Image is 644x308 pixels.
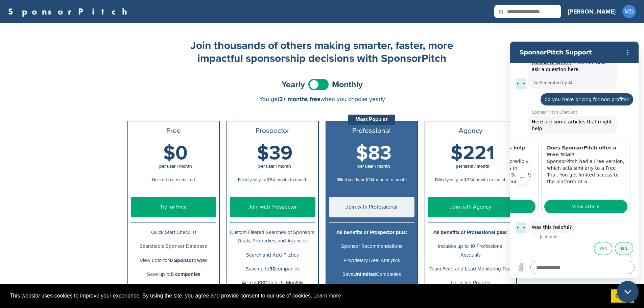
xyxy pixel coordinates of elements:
[353,271,376,277] b: Unlimited
[510,42,639,278] iframe: Messaging window
[269,266,276,272] b: 30
[230,197,315,217] a: Join with Prospector
[329,270,414,279] p: Save Companies
[376,177,407,183] span: month-to-month
[257,141,292,165] span: $39
[428,127,514,135] h3: Agency
[433,229,508,235] b: All benefits of Professional plus:
[428,242,514,259] p: Includes up to 10 Professional Accounts
[131,127,216,135] h3: Free
[428,265,514,273] p: Team Feed and Lead Monitoring Tool
[168,257,193,263] b: 10 Sponsor
[131,228,216,237] p: Quick Start Checklist
[230,279,315,287] p: Access Contacts Monthly
[348,115,395,125] div: Most Popular
[131,256,216,265] p: View upto to pages
[171,271,200,277] b: 5 companies
[187,39,457,65] h2: Join thousands of others making smarter, faster, more impactful sponsorship decisions with Sponso...
[617,281,639,303] iframe: Button to launch messaging window, conversation in progress
[329,256,414,265] p: Proprietary Deal Analytics
[336,177,374,183] span: Billed yearly, or $134
[159,164,192,169] span: per user / month
[428,197,514,217] a: Join with Agency
[476,177,506,183] span: month-to-month
[279,95,320,103] span: 3+ months free
[456,164,490,169] span: per team / month
[356,141,391,165] span: $83
[230,127,315,135] h3: Prospector
[282,80,305,89] span: Yearly
[258,164,291,169] span: per user / month
[257,280,265,286] b: 100
[329,127,414,135] h3: Professional
[277,177,307,183] span: month-to-month
[435,177,474,183] span: Billed yearly, or $334
[336,229,407,235] b: All benefits of Prospector plus:
[428,279,514,287] p: Unlimited Reports
[230,228,315,245] p: Custom Filtered Searches of Sponsors, Deals, Properties, and Agencies
[332,80,363,89] span: Monthly
[127,96,517,102] div: You get when you choose yearly
[329,197,414,217] a: Join with Professional
[568,4,616,19] a: [PERSON_NAME]
[357,164,390,169] span: per user / month
[131,270,216,279] p: Save up to
[312,291,342,301] a: learn more about cookies
[10,291,605,301] span: This website uses cookies to improve your experience. By using the site, you agree and provide co...
[611,289,634,303] a: dismiss cookie message
[8,7,132,16] a: SponsorPitch
[622,5,636,18] span: MS
[568,7,616,16] h3: [PERSON_NAME]
[238,177,275,183] span: Billed yearly, or $54
[230,251,315,259] p: Search and Add Pitches
[230,265,315,273] p: Save up to companies
[451,141,495,165] span: $221
[163,141,188,165] span: $0
[131,242,216,251] p: Searchable Sponsor Database
[131,197,216,217] a: Try for Free
[152,177,195,183] span: No credit card required
[329,242,414,251] p: Sponsor Recommendations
